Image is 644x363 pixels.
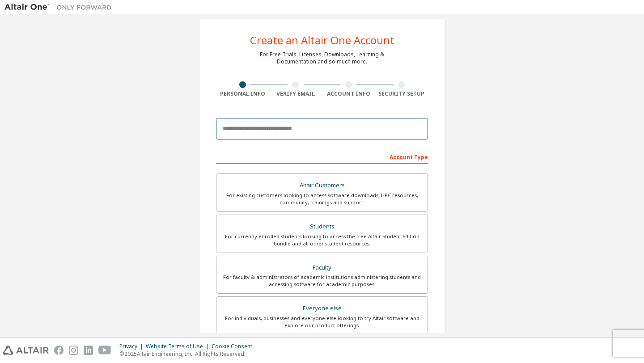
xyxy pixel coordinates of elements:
[119,343,146,350] div: Privacy
[222,220,422,233] div: Students
[222,315,422,329] div: For individuals, businesses and everyone else looking to try Altair software and explore our prod...
[119,350,258,358] p: © 2025 Altair Engineering, Inc. All Rights Reserved.
[375,90,428,97] div: Security Setup
[84,346,93,355] img: linkedin.svg
[260,51,384,65] div: For Free Trials, Licenses, Downloads, Learning & Documentation and so much more.
[98,346,111,355] img: youtube.svg
[212,343,258,350] div: Cookie Consent
[222,274,422,288] div: For faculty & administrators of academic institutions administering students and accessing softwa...
[222,192,422,206] div: For existing customers looking to access software downloads, HPC resources, community, trainings ...
[222,302,422,315] div: Everyone else
[222,233,422,247] div: For currently enrolled students looking to access the free Altair Student Edition bundle and all ...
[146,343,212,350] div: Website Terms of Use
[322,90,375,97] div: Account Info
[69,346,78,355] img: instagram.svg
[4,3,116,12] img: Altair One
[250,35,394,46] div: Create an Altair One Account
[222,262,422,274] div: Faculty
[216,90,269,97] div: Personal Info
[269,90,322,97] div: Verify Email
[54,346,64,355] img: facebook.svg
[216,149,428,164] div: Account Type
[222,179,422,192] div: Altair Customers
[3,346,49,355] img: altair_logo.svg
